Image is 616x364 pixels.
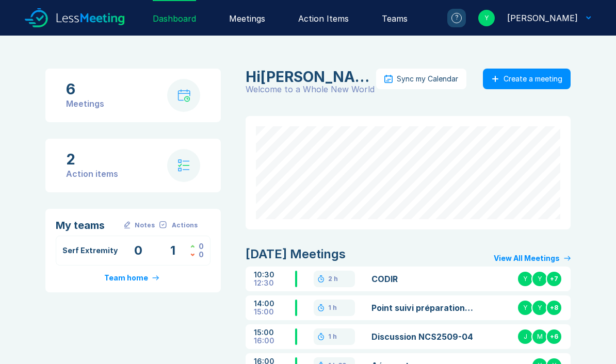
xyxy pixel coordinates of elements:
div: 15:00 [254,328,295,337]
div: Y [531,271,548,287]
img: calendar-with-clock.svg [177,89,190,102]
a: ? [435,9,466,27]
div: Meetings with Notes this Week [121,242,156,259]
a: Team home [104,274,162,282]
button: Create a meeting [483,69,571,89]
div: 0 [199,251,204,259]
div: 16:00 [254,337,295,345]
div: Meetings [66,97,104,110]
div: 0 [199,242,204,251]
div: + 7 [546,271,562,287]
a: CODIR [371,273,474,285]
a: Point suivi préparation d'audit GMED [371,302,474,314]
div: Actions Assigned this Week [190,251,204,259]
div: 15:00 [254,308,295,316]
a: Serf Extremity [62,246,118,255]
div: Y [517,300,533,316]
div: Create a meeting [504,75,562,83]
div: Yannick RICOL [507,12,578,24]
div: J [517,328,533,345]
div: Y [531,300,548,316]
img: check-list.svg [178,159,190,172]
div: Open Action Items [156,242,191,259]
div: 2 [66,151,118,168]
div: + 6 [546,328,562,345]
div: Team home [104,274,148,282]
div: ? [451,13,462,23]
div: Actions [172,221,198,229]
div: Notes [135,221,155,229]
div: [DATE] Meetings [246,246,346,262]
a: Discussion NCS2509-04 [371,330,474,343]
div: 1 h [328,333,337,341]
div: 14:00 [254,300,295,308]
img: arrow-right-primary.svg [152,275,159,280]
div: + 8 [546,300,562,316]
button: Sync my Calendar [376,69,466,89]
div: Action items [66,168,118,180]
a: View All Meetings [494,254,571,262]
div: 2 h [328,275,338,283]
div: 6 [66,81,104,97]
img: caret-down-red.svg [190,253,194,256]
div: Y [517,271,533,287]
div: Welcome to a Whole New World of Meetings [246,85,376,93]
div: Sync my Calendar [397,75,458,83]
img: caret-up-green.svg [190,245,194,248]
div: Actions Closed this Week [190,242,204,251]
div: Y [478,10,495,26]
div: M [531,328,548,345]
div: My teams [56,219,120,231]
div: 12:30 [254,279,295,287]
div: Yannick RICOL [246,69,370,85]
div: 1 h [328,304,337,312]
div: 10:30 [254,271,295,279]
div: View All Meetings [494,254,560,262]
